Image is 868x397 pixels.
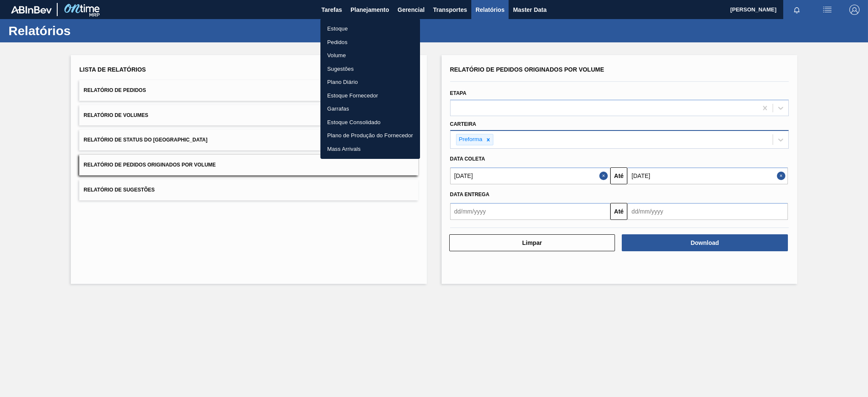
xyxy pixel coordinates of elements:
a: Sugestões [320,62,420,76]
a: Plano Diário [320,75,420,89]
a: Mass Arrivals [320,142,420,156]
a: Estoque Consolidado [320,116,420,129]
a: Estoque [320,22,420,36]
a: Plano de Produção do Fornecedor [320,129,420,142]
a: Volume [320,49,420,62]
a: Garrafas [320,102,420,116]
a: Pedidos [320,36,420,49]
a: Estoque Fornecedor [320,89,420,103]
